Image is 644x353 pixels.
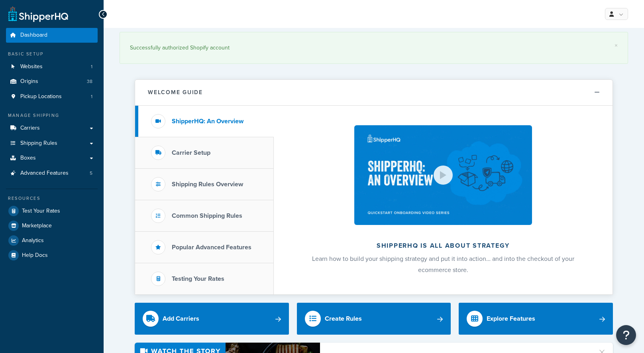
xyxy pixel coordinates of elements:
h3: Testing Your Rates [172,275,224,282]
img: ShipperHQ is all about strategy [354,125,532,225]
a: Create Rules [297,303,451,335]
span: Origins [20,78,38,85]
span: Dashboard [20,32,47,39]
a: Shipping Rules [6,136,98,151]
div: Create Rules [325,313,362,324]
span: Learn how to build your shipping strategy and put it into action… and into the checkout of your e... [312,254,574,274]
a: Pickup Locations1 [6,89,98,104]
a: Websites1 [6,59,98,74]
li: Advanced Features [6,166,98,181]
a: Carriers [6,121,98,136]
a: Explore Features [459,303,613,335]
div: Resources [6,195,98,202]
h3: Common Shipping Rules [172,212,242,219]
span: Analytics [22,237,44,244]
a: Boxes [6,151,98,166]
span: Marketplace [22,223,52,229]
span: Advanced Features [20,170,69,177]
div: Basic Setup [6,51,98,57]
span: Shipping Rules [20,140,57,147]
a: × [615,42,618,49]
span: Test Your Rates [22,208,60,215]
h2: Welcome Guide [148,89,203,95]
div: Explore Features [487,313,535,324]
span: Websites [20,63,43,70]
a: Advanced Features5 [6,166,98,181]
a: Add Carriers [135,303,289,335]
h3: Carrier Setup [172,149,210,156]
h2: ShipperHQ is all about strategy [295,242,591,249]
button: Open Resource Center [616,325,636,345]
span: Carriers [20,125,40,132]
span: Pickup Locations [20,93,62,100]
span: Help Docs [22,252,48,259]
li: Pickup Locations [6,89,98,104]
a: Test Your Rates [6,204,98,218]
h3: Shipping Rules Overview [172,181,243,188]
a: Dashboard [6,28,98,43]
li: Websites [6,59,98,74]
li: Origins [6,74,98,89]
a: Analytics [6,233,98,248]
button: Welcome Guide [135,80,613,105]
a: Help Docs [6,248,98,262]
span: Boxes [20,155,36,162]
h3: Popular Advanced Features [172,244,251,251]
div: Successfully authorized Shopify account [130,42,618,53]
a: Marketplace [6,219,98,233]
a: Origins38 [6,74,98,89]
h3: ShipperHQ: An Overview [172,118,243,125]
span: 1 [91,63,92,70]
span: 5 [90,170,92,177]
div: Add Carriers [163,313,199,324]
span: 38 [87,78,92,85]
div: Manage Shipping [6,112,98,119]
span: 1 [91,93,92,100]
